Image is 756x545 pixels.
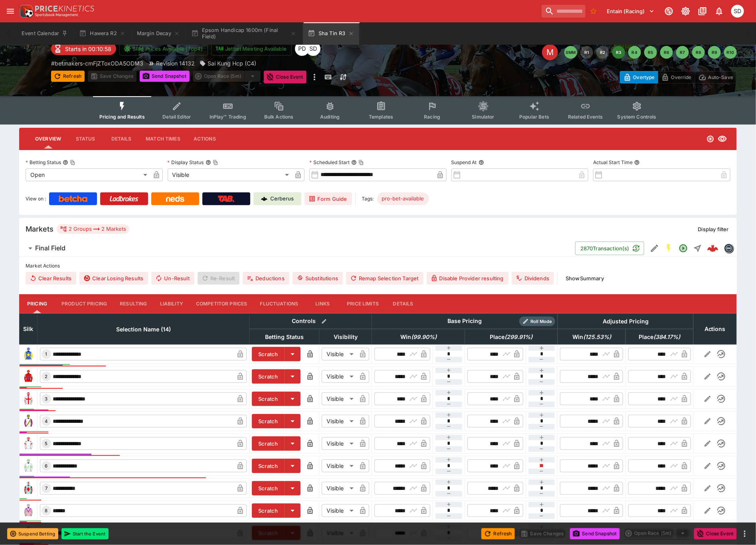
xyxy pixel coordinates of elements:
div: Visible [322,504,356,517]
p: Suspend At [451,159,477,166]
img: logo-cerberus--red.svg [707,243,718,254]
button: Overview [29,129,67,149]
div: Base Pricing [445,316,485,326]
span: Selection Name (14) [107,325,180,334]
img: Neds [166,196,184,202]
div: 41fd1835-2532-442a-b67a-eee780fd1e20 [707,243,718,254]
button: Scratch [252,347,285,361]
span: Popular Bets [519,114,549,120]
a: Form Guide [305,192,352,205]
img: runner 3 [22,392,35,405]
span: Auditing [320,114,340,120]
img: PriceKinetics Logo [18,3,34,19]
button: Suspend Betting [7,528,58,539]
p: Sai Kung Hcp (C4) [208,59,256,67]
button: Suspend At [479,160,484,165]
button: Close Event [264,71,307,83]
svg: Open [679,244,688,253]
p: Overtype [633,73,655,81]
p: Betting Status [26,159,61,166]
button: Pricing [19,294,55,313]
button: Match Times [139,129,187,149]
h5: Markets [26,224,53,234]
button: Connected to PK [662,4,676,18]
button: Product Pricing [55,294,113,313]
button: Scratch [252,436,285,451]
button: Straight [691,241,705,256]
button: Scratch [252,459,285,473]
span: Re-Result [198,272,239,285]
div: Visible [322,392,356,405]
span: Win(99.90%) [392,332,445,342]
p: Starts in 00:10:58 [65,45,111,53]
button: Price Limits [340,294,385,313]
img: Betcha [59,196,87,202]
p: Auto-Save [708,73,733,81]
button: Scratch [252,481,285,495]
button: Scratch [252,369,285,384]
button: Sha Tin R3 [303,22,359,45]
button: Betting StatusCopy To Clipboard [63,160,68,165]
img: runner 1 [22,348,35,361]
th: Adjusted Pricing [558,313,693,329]
button: Copy To Clipboard [213,160,218,165]
span: 5 [44,441,49,446]
em: ( 125.53 %) [583,332,611,342]
div: Open [26,168,150,181]
button: more [740,529,750,539]
button: Hawera R2 [74,22,131,45]
div: Visible [322,482,356,495]
button: No Bookmarks [587,5,600,18]
button: R7 [676,46,689,59]
button: SGM Enabled [662,241,676,256]
em: ( 299.91 %) [505,332,533,342]
span: pro-bet-available [377,195,429,203]
button: SRM Prices Available (Top4) [119,42,208,55]
button: Competitor Prices [190,294,254,313]
button: Details [385,294,421,313]
th: Controls [249,313,372,329]
nav: pagination navigation [564,46,737,59]
button: Remap Selection Target [346,272,424,285]
span: Un-Result [151,272,194,285]
div: 2 Groups 2 Markets [60,224,126,234]
label: View on : [26,192,46,205]
button: 2870Transaction(s) [575,242,644,255]
span: Pricing and Results [99,114,145,120]
img: runner 7 [22,482,35,495]
span: 8 [44,508,49,513]
span: Place(384.17%) [630,332,689,342]
button: Details [103,129,139,149]
button: Fluctuations [254,294,305,313]
div: Edit Meeting [542,44,558,60]
span: 1 [44,351,49,357]
img: PriceKinetics [35,6,94,12]
img: jetbet-logo.svg [216,45,224,53]
label: Tags: [362,192,374,205]
p: Override [671,73,691,81]
p: Actual Start Time [593,159,633,166]
button: Dividends [512,272,554,285]
button: R4 [628,46,641,59]
img: runner 8 [22,504,35,517]
span: Win(125.53%) [564,332,620,342]
div: Visible [322,460,356,472]
span: 2 [44,374,49,379]
button: Auto-Save [695,71,737,83]
h6: Final Field [35,244,65,252]
button: Toggle light/dark mode [679,4,693,18]
div: Stuart Dibb [306,42,321,56]
span: 7 [44,486,49,491]
div: Event type filters [93,96,663,125]
p: Scheduled Start [309,159,350,166]
button: Scratch [252,414,285,428]
span: 3 [44,396,49,402]
button: Links [305,294,340,313]
button: SMM [564,46,577,59]
button: Status [67,129,103,149]
button: Final Field [19,240,575,256]
th: Silk [20,313,38,344]
div: Visible [168,168,292,181]
button: Stuart Dibb [729,2,746,20]
p: Display Status [168,159,204,166]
